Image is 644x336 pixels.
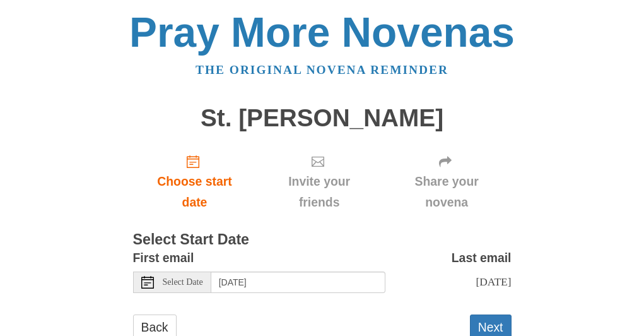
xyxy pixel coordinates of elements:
h1: St. [PERSON_NAME] [133,105,512,132]
a: Pray More Novenas [129,9,515,56]
span: Select Date [163,278,203,287]
a: The original novena reminder [196,63,448,76]
span: Choose start date [146,171,244,213]
div: Click "Next" to confirm your start date first. [256,144,382,219]
h3: Select Start Date [133,232,512,248]
span: Share your novena [395,171,499,213]
div: Click "Next" to confirm your start date first. [382,144,512,219]
a: Choose start date [133,144,257,219]
label: First email [133,248,194,268]
label: Last email [452,248,512,268]
span: [DATE] [476,275,511,288]
span: Invite your friends [269,171,369,213]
